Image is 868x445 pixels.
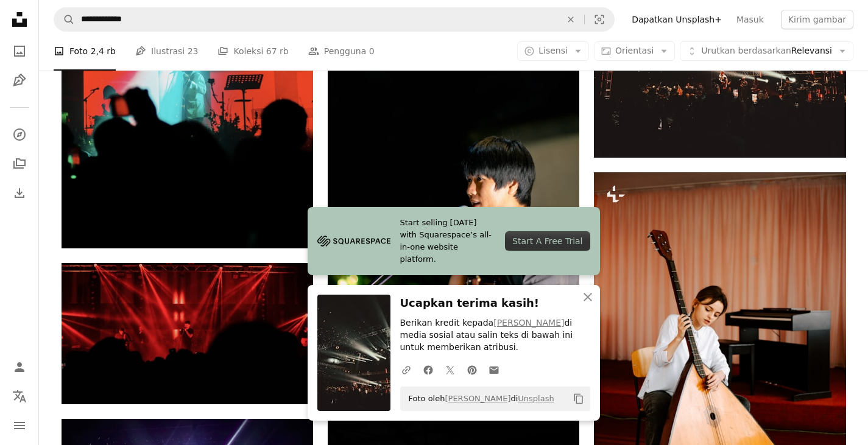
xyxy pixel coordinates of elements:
button: Kirim gambar [781,10,853,29]
a: Pengguna 0 [308,32,375,71]
a: Ilustrasi 23 [135,32,198,71]
span: Orientasi [615,46,654,55]
a: Jelajahi [7,122,32,147]
img: Orang-orang berdiri di atas panggung dengan lampu merah [62,263,313,404]
a: seorang wanita duduk di kursi memegang alat kayu [594,356,845,366]
a: Bagikan melalui email [483,357,505,382]
button: Urutkan berdasarkanRelevansi [680,41,853,61]
a: Masuk/Daftar [7,355,32,379]
span: 0 [369,44,375,58]
span: Lisensi [538,46,568,55]
a: Seorang pria bernyanyi ke mikrofon [328,189,579,200]
img: Seorang pria bernyanyi ke mikrofon [328,6,579,383]
a: Ilustrasi [7,68,32,93]
button: Pencarian visual [585,8,614,31]
button: Menu [7,413,32,438]
h3: Ucapkan terima kasih! [400,295,590,312]
span: Relevansi [701,45,832,57]
span: 23 [188,44,199,58]
button: Orientasi [594,41,675,61]
button: Lisensi [517,41,589,61]
div: Start A Free Trial [505,231,590,251]
a: Masuk [729,10,771,29]
a: Seseorang di atas panggung dengan mikrofon [62,69,313,80]
a: Koleksi 67 rb [217,32,288,71]
a: Koleksi [7,152,32,176]
a: Beranda — Unsplash [7,7,32,34]
button: Salin ke papan klip [568,388,589,409]
a: [PERSON_NAME] [493,318,564,328]
a: Bagikan di Facebook [417,357,439,382]
p: Berikan kredit kepada di media sosial atau salin teks di bawah ini untuk memberikan atribusi. [400,317,590,354]
a: Unsplash [518,394,554,403]
button: Pencarian di Unsplash [54,8,75,31]
a: Bagikan di Twitter [439,357,461,382]
a: Start selling [DATE] with Squarespace’s all-in-one website platform.Start A Free Trial [308,207,600,275]
a: [PERSON_NAME] [445,394,510,403]
span: Foto oleh di [403,389,554,408]
a: Bagikan di Pinterest [461,357,483,382]
a: Riwayat Pengunduhan [7,181,32,205]
form: Temuka visual di seluruh situs [54,7,615,32]
button: Hapus [557,8,584,31]
span: Start selling [DATE] with Squarespace’s all-in-one website platform. [400,217,496,265]
span: Urutkan berdasarkan [701,46,791,55]
a: Orang-orang berdiri di atas panggung dengan lampu merah [62,328,313,338]
img: file-1705255347840-230a6ab5bca9image [317,232,390,250]
span: 67 rb [266,44,289,58]
a: Foto [7,39,32,63]
a: Dapatkan Unsplash+ [624,10,729,29]
button: Bahasa [7,384,32,408]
